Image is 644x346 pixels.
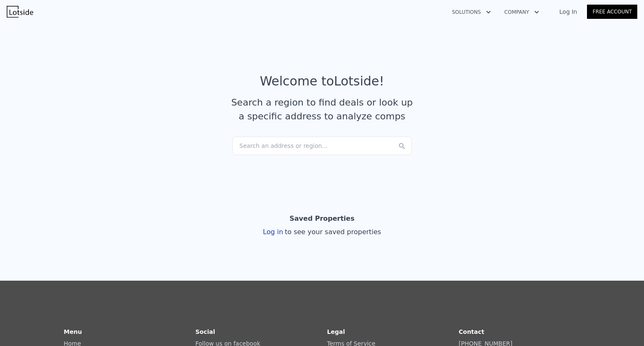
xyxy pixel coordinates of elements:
button: Solutions [445,5,498,20]
img: Lotside [7,6,33,18]
strong: Menu [64,328,82,335]
span: to see your saved properties [283,228,381,236]
div: Search a region to find deals or look up a specific address to analyze comps [228,96,416,123]
a: Log In [549,8,587,16]
div: Welcome to Lotside ! [260,74,384,89]
strong: Contact [459,328,484,335]
a: Free Account [587,5,637,19]
div: Search an address or region... [232,137,412,155]
strong: Social [195,328,215,335]
button: Company [498,5,546,20]
div: Saved Properties [290,210,355,227]
strong: Legal [327,328,345,335]
div: Log in [263,227,381,237]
